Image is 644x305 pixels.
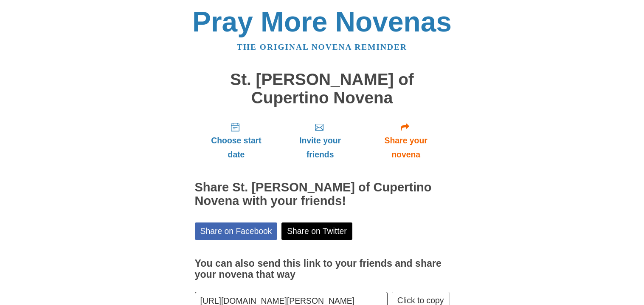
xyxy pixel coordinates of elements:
[195,115,278,166] a: Choose start date
[195,258,450,280] h3: You can also send this link to your friends and share your novena that way
[192,6,452,37] a: Pray More Novenas
[371,134,441,162] span: Share your novena
[195,71,450,107] h1: St. [PERSON_NAME] of Cupertino Novena
[278,115,362,166] a: Invite your friends
[195,181,450,208] h2: Share St. [PERSON_NAME] of Cupertino Novena with your friends!
[286,134,354,162] span: Invite your friends
[281,222,352,240] a: Share on Twitter
[237,43,407,51] a: The original novena reminder
[363,115,450,166] a: Share your novena
[195,222,278,240] a: Share on Facebook
[203,134,270,162] span: Choose start date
